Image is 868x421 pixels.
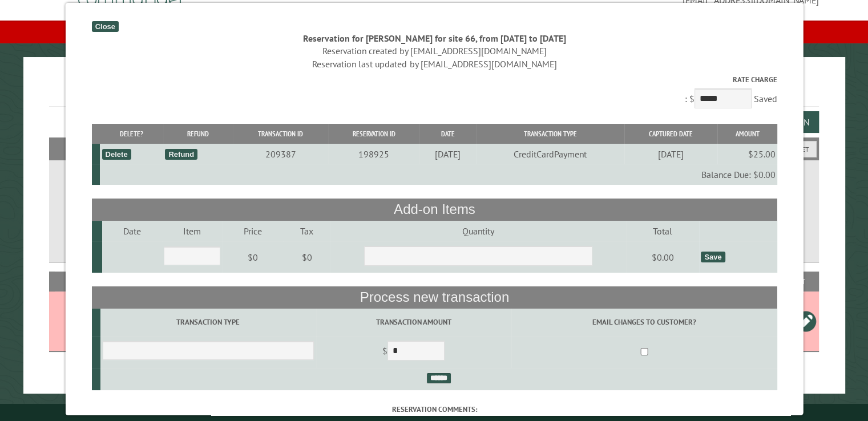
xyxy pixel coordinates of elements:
[91,74,777,85] label: Rate Charge
[475,124,623,144] th: Transaction Type
[91,21,118,32] div: Close
[91,44,777,57] div: Reservation created by [EMAIL_ADDRESS][DOMAIN_NAME]
[91,32,777,44] div: Reservation for [PERSON_NAME] for site 66, from [DATE] to [DATE]
[370,408,499,416] small: © Campground Commander LLC. All rights reserved.
[221,221,283,241] td: Price
[419,144,475,164] td: [DATE]
[232,144,328,164] td: 209387
[102,149,131,160] div: Delete
[283,241,330,273] td: $0
[316,336,511,368] td: $
[91,286,777,308] th: Process new transaction
[317,317,509,327] label: Transaction Amount
[91,74,777,111] div: : $
[419,124,475,144] th: Date
[624,124,717,144] th: Captured Date
[328,124,419,144] th: Reservation ID
[165,149,197,160] div: Refund
[330,221,625,241] td: Quantity
[91,58,777,70] div: Reservation last updated by [EMAIL_ADDRESS][DOMAIN_NAME]
[102,221,162,241] td: Date
[717,124,777,144] th: Amount
[91,199,777,220] th: Add-on Items
[700,252,724,262] div: Save
[328,144,419,164] td: 198925
[163,124,232,144] th: Refund
[232,124,328,144] th: Transaction ID
[626,241,699,273] td: $0.00
[162,221,221,241] td: Item
[626,221,699,241] td: Total
[717,144,777,164] td: $25.00
[221,241,283,273] td: $0
[624,144,717,164] td: [DATE]
[49,137,819,159] h2: Filters
[99,164,777,185] td: Balance Due: $0.00
[283,221,330,241] td: Tax
[49,75,819,107] h1: Reservations
[102,317,314,327] label: Transaction Type
[753,93,777,104] span: Saved
[512,317,775,327] label: Email changes to customer?
[99,124,163,144] th: Delete?
[475,144,623,164] td: CreditCardPayment
[91,404,777,415] label: Reservation comments:
[55,272,224,292] th: Site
